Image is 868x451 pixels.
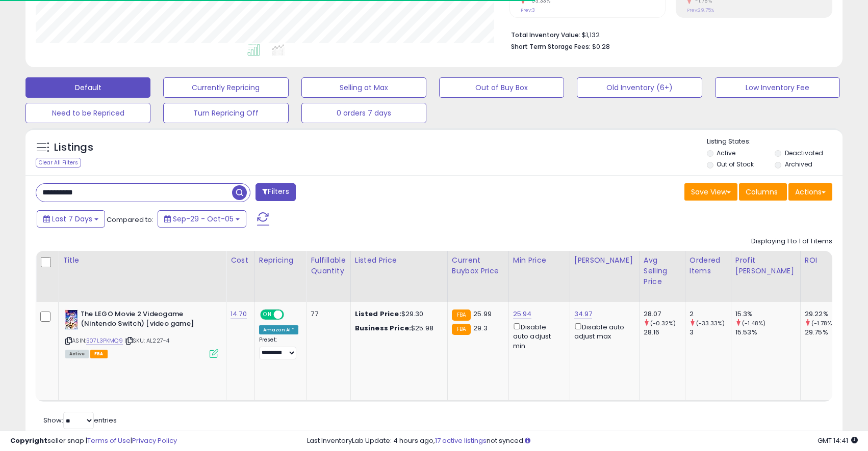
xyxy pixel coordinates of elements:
span: Columns [746,187,778,197]
label: Out of Stock [717,160,754,168]
a: B07L3PKMQ9 [86,336,123,345]
small: (-1.48%) [742,319,765,327]
a: 34.97 [574,309,593,319]
div: Title [63,255,222,266]
span: | SKU: AL227-4 [124,336,169,345]
button: Out of Buy Box [439,77,564,98]
div: 29.75% [805,328,846,337]
button: Last 7 Days [37,210,105,228]
button: Default [25,77,150,98]
button: Old Inventory (6+) [577,77,702,98]
label: Archived [785,160,812,168]
small: Prev: 29.75% [687,7,714,13]
a: Privacy Policy [132,436,177,445]
div: 15.53% [735,328,800,337]
div: 2 [690,309,731,319]
div: Repricing [259,255,302,266]
button: Columns [739,183,787,201]
h5: Listings [54,140,93,155]
div: 15.3% [735,309,800,319]
div: Clear All Filters [36,158,81,167]
div: Current Buybox Price [452,255,504,276]
div: Disable auto adjust min [513,321,562,351]
div: Preset: [259,336,299,359]
div: $25.98 [355,324,440,333]
a: Terms of Use [87,436,131,445]
div: $29.30 [355,309,440,319]
div: 28.07 [644,309,685,319]
small: FBA [452,324,471,335]
span: ON [261,311,274,319]
div: seller snap | | [10,436,177,446]
div: Ordered Items [690,255,727,276]
b: Business Price: [355,323,411,333]
div: Cost [231,255,250,266]
a: 17 active listings [435,436,487,445]
div: 28.16 [644,328,685,337]
div: [PERSON_NAME] [574,255,635,266]
li: $1,132 [511,28,825,40]
button: Selling at Max [301,77,426,98]
small: (-33.33%) [696,319,725,327]
div: Displaying 1 to 1 of 1 items [751,237,832,246]
div: Last InventoryLab Update: 4 hours ago, not synced. [307,436,858,446]
span: 29.3 [473,323,488,333]
div: ASIN: [65,309,218,357]
small: FBA [452,309,471,321]
span: $0.28 [592,42,610,51]
label: Deactivated [785,149,823,157]
a: 25.94 [513,309,532,319]
b: Listed Price: [355,309,401,319]
div: 77 [311,309,342,319]
b: Total Inventory Value: [511,31,580,39]
div: 3 [690,328,731,337]
button: Sep-29 - Oct-05 [158,210,246,228]
button: Need to be Repriced [25,103,150,123]
button: 0 orders 7 days [301,103,426,123]
button: Save View [684,183,737,201]
div: Fulfillable Quantity [311,255,346,276]
span: Show: entries [43,415,117,425]
div: Avg Selling Price [644,255,681,287]
img: 51w4ncGCBeL._SL40_.jpg [65,309,78,330]
span: OFF [283,311,299,319]
div: Amazon AI * [259,325,299,334]
div: Listed Price [355,255,443,266]
small: (-1.78%) [811,319,834,327]
a: 14.70 [231,309,247,319]
strong: Copyright [10,436,47,445]
div: 29.22% [805,309,846,319]
button: Actions [788,183,832,201]
span: Compared to: [107,215,154,224]
b: The LEGO Movie 2 Videogame (Nintendo Switch) [video game] [81,309,205,331]
span: All listings currently available for purchase on Amazon [65,350,89,358]
span: Last 7 Days [52,214,92,224]
div: ROI [805,255,842,266]
small: Prev: 3 [521,7,535,13]
div: Min Price [513,255,566,266]
button: Currently Repricing [163,77,288,98]
button: Filters [256,183,295,201]
span: Sep-29 - Oct-05 [173,214,234,224]
p: Listing States: [707,137,843,147]
small: (-0.32%) [650,319,676,327]
span: FBA [90,350,108,358]
label: Active [717,149,735,157]
span: 2025-10-13 14:41 GMT [818,436,858,445]
div: Disable auto adjust max [574,321,631,341]
button: Low Inventory Fee [715,77,840,98]
button: Turn Repricing Off [163,103,288,123]
div: Profit [PERSON_NAME] [735,255,796,276]
span: 25.99 [473,309,492,319]
b: Short Term Storage Fees: [511,42,591,51]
